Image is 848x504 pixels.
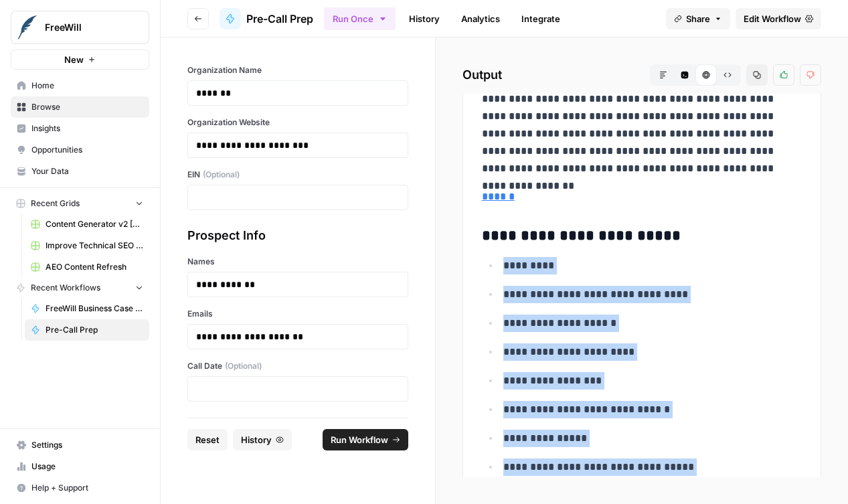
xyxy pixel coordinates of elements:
span: Opportunities [31,144,143,156]
a: History [401,8,448,29]
span: Your Data [31,165,143,177]
a: Settings [11,434,149,456]
a: Edit Workflow [736,8,821,29]
a: Content Generator v2 [DRAFT] Test [25,214,149,235]
label: Call Date [187,360,408,372]
a: Integrate [513,8,568,29]
button: Reset [187,429,228,450]
button: Workspace: FreeWill [11,11,149,44]
button: Run Workflow [323,429,408,450]
button: Run Once [324,7,396,30]
button: New [11,50,149,70]
label: Organization Name [187,64,408,76]
span: New [64,53,84,66]
span: FreeWill [45,21,126,34]
a: Browse [11,96,149,118]
span: Content Generator v2 [DRAFT] Test [46,218,143,230]
span: Run Workflow [331,433,388,446]
span: Usage [31,460,143,473]
img: FreeWill Logo [15,15,39,39]
span: History [241,433,272,446]
button: Share [666,8,730,29]
a: Analytics [453,8,508,29]
span: Pre-Call Prep [246,11,313,27]
span: Edit Workflow [744,12,801,25]
span: Recent Grids [31,197,80,209]
span: (Optional) [225,360,262,372]
label: Organization Website [187,116,408,129]
button: Recent Workflows [11,278,149,298]
span: Settings [31,439,143,451]
span: FreeWill Business Case Generator v2 [46,303,143,315]
label: Emails [187,308,408,320]
label: EIN [187,169,408,181]
div: Prospect Info [187,226,408,245]
a: AEO Content Refresh [25,256,149,278]
a: Opportunities [11,139,149,161]
span: Home [31,80,143,92]
span: Help + Support [31,482,143,494]
button: History [233,429,292,450]
a: Your Data [11,161,149,182]
button: Recent Grids [11,193,149,214]
span: (Optional) [203,169,240,181]
span: Recent Workflows [31,282,100,294]
a: Improve Technical SEO for Page [25,235,149,256]
span: Improve Technical SEO for Page [46,240,143,252]
a: Home [11,75,149,96]
span: Pre-Call Prep [46,324,143,336]
button: Help + Support [11,477,149,499]
a: FreeWill Business Case Generator v2 [25,298,149,319]
label: Names [187,256,408,268]
a: Insights [11,118,149,139]
span: Browse [31,101,143,113]
span: Insights [31,122,143,135]
a: Usage [11,456,149,477]
span: AEO Content Refresh [46,261,143,273]
h2: Output [462,64,821,86]
a: Pre-Call Prep [220,8,313,29]
span: Share [686,12,710,25]
span: Reset [195,433,220,446]
a: Pre-Call Prep [25,319,149,341]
